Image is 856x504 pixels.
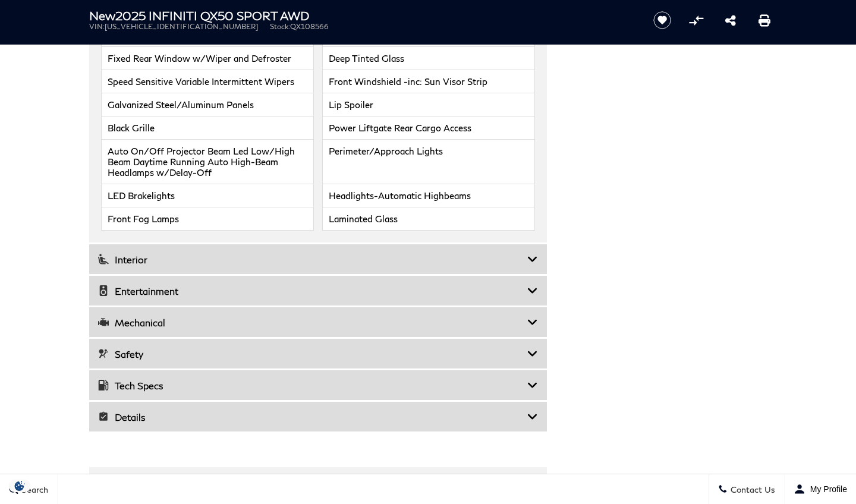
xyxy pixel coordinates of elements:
[101,184,314,207] li: LED Brakelights
[322,140,535,184] li: Perimeter/Approach Lights
[101,116,314,140] li: Black Grille
[98,348,527,360] h3: Safety
[759,13,770,27] a: Print this New 2025 INFINITI QX50 SPORT AWD
[98,411,527,423] h3: Details
[322,116,535,140] li: Power Liftgate Rear Cargo Access
[101,207,314,231] li: Front Fog Lamps
[98,253,527,265] h3: Interior
[322,47,535,70] li: Deep Tinted Glass
[89,8,115,23] strong: New
[322,70,535,93] li: Front Windshield -inc: Sun Visor Strip
[18,484,48,494] span: Search
[728,484,775,494] span: Contact Us
[270,22,290,31] span: Stock:
[322,93,535,116] li: Lip Spoiler
[322,184,535,207] li: Headlights-Automatic Highbeams
[649,11,675,30] button: Save vehicle
[101,70,314,93] li: Speed Sensitive Variable Intermittent Wipers
[98,285,527,297] h3: Entertainment
[89,22,105,31] span: VIN:
[785,474,856,504] button: Open user profile menu
[290,22,329,31] span: QX108566
[101,93,314,116] li: Galvanized Steel/Aluminum Panels
[98,379,527,391] h3: Tech Specs
[687,11,705,29] button: Compare Vehicle
[101,47,314,70] li: Fixed Rear Window w/Wiper and Defroster
[105,22,258,31] span: [US_VEHICLE_IDENTIFICATION_NUMBER]
[98,316,527,328] h3: Mechanical
[322,207,535,231] li: Laminated Glass
[805,484,847,494] span: My Profile
[6,480,33,492] section: Click to Open Cookie Consent Modal
[725,13,736,27] a: Share this New 2025 INFINITI QX50 SPORT AWD
[6,480,33,492] img: Opt-Out Icon
[89,9,633,22] h1: 2025 INFINITI QX50 SPORT AWD
[101,140,314,184] li: Auto On/Off Projector Beam Led Low/High Beam Daytime Running Auto High-Beam Headlamps w/Delay-Off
